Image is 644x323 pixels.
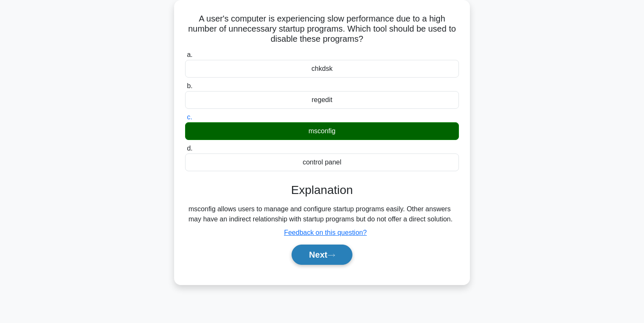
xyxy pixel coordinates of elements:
[188,204,456,224] div: msconfig allows users to manage and configure startup programs easily. Other answers may have an ...
[187,113,192,121] span: c.
[284,229,367,236] a: Feedback on this question?
[185,122,459,140] div: msconfig
[292,245,352,265] button: Next
[187,82,192,89] span: b.
[185,60,459,78] div: chkdsk
[187,51,192,58] span: a.
[185,91,459,109] div: regedit
[187,145,192,152] span: d.
[190,183,454,197] h3: Explanation
[184,13,460,45] h5: A user's computer is experiencing slow performance due to a high number of unnecessary startup pr...
[185,153,459,171] div: control panel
